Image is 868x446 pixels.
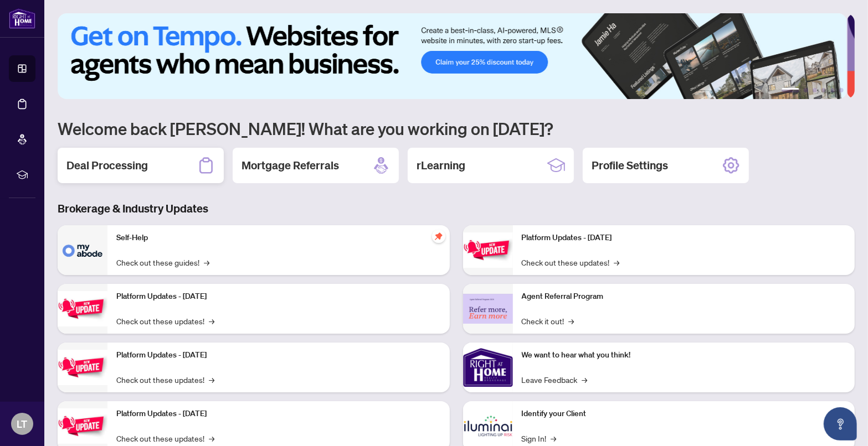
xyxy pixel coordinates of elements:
span: → [569,315,574,327]
img: Platform Updates - September 16, 2025 [58,291,107,326]
span: → [614,256,620,268]
button: 3 [813,88,817,92]
button: 1 [782,88,799,92]
a: Check out these updates!→ [522,256,620,268]
h2: Profile Settings [592,158,668,173]
span: pushpin [432,230,445,243]
h2: rLearning [417,158,465,173]
p: Self-Help [116,232,441,244]
p: Platform Updates - [DATE] [116,291,441,303]
button: 6 [839,88,844,92]
img: logo [9,8,35,29]
img: Platform Updates - July 21, 2025 [58,350,107,385]
span: → [551,432,557,444]
a: Check out these updates!→ [116,315,214,327]
a: Check out these guides!→ [116,256,209,268]
span: → [209,374,214,386]
button: Open asap [824,407,857,440]
img: Slide 0 [58,13,847,99]
h1: Welcome back [PERSON_NAME]! What are you working on [DATE]? [58,118,855,139]
img: We want to hear what you think! [463,343,513,392]
img: Self-Help [58,225,107,275]
button: 2 [804,88,808,92]
span: → [582,374,588,386]
p: We want to hear what you think! [522,349,846,361]
img: Platform Updates - July 8, 2025 [58,408,107,443]
a: Sign In!→ [522,432,557,444]
img: Agent Referral Program [463,294,513,324]
span: → [209,315,214,327]
a: Check it out!→ [522,315,574,327]
a: Check out these updates!→ [116,374,214,386]
button: 5 [830,88,835,92]
img: Platform Updates - June 23, 2025 [463,232,513,267]
p: Identify your Client [522,408,846,420]
h3: Brokerage & Industry Updates [58,201,855,216]
p: Platform Updates - [DATE] [522,232,846,244]
p: Platform Updates - [DATE] [116,349,441,361]
span: LT [17,416,28,432]
h2: Deal Processing [66,158,148,173]
a: Leave Feedback→ [522,374,588,386]
span: → [209,432,214,444]
p: Agent Referral Program [522,291,846,303]
h2: Mortgage Referrals [242,158,339,173]
a: Check out these updates!→ [116,432,214,444]
p: Platform Updates - [DATE] [116,408,441,420]
span: → [204,256,209,268]
button: 4 [821,88,826,92]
